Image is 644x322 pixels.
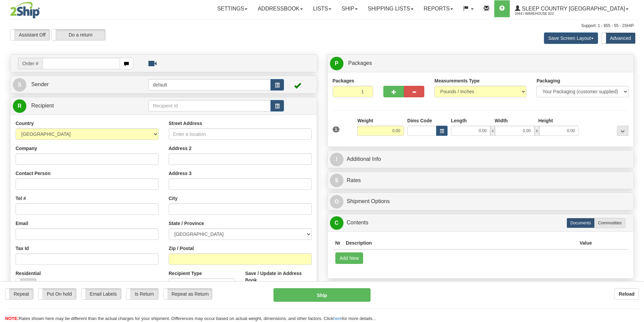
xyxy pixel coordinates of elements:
[10,29,50,40] label: Assistant Off
[18,58,42,69] span: Order #
[544,32,598,44] button: Save Screen Layout
[13,99,134,113] a: R Recipient
[330,152,631,166] a: IAdditional Info
[16,145,37,152] label: Company
[330,195,631,208] a: OShipment Options
[5,316,19,321] span: NOTE:
[31,81,49,87] span: Sender
[126,289,158,299] label: Is Return
[536,77,560,84] label: Packaging
[330,216,343,230] span: C
[333,126,340,132] span: 1
[148,100,271,112] input: Recipient Id
[330,57,343,70] span: P
[419,0,458,17] a: Reports
[169,245,194,252] label: Zip / Postal
[169,270,202,277] label: Recipient Type
[16,245,29,252] label: Tax Id
[336,0,362,17] a: Ship
[16,195,26,202] label: Tel #
[10,23,634,29] div: Support: 1 - 855 - 55 - 2SHIP
[357,117,373,124] label: Weight
[169,220,204,227] label: State / Province
[212,0,253,17] a: Settings
[407,117,432,124] label: Dims Code
[594,218,625,228] label: Commodities
[538,117,553,124] label: Height
[81,289,121,299] label: Email Labels
[16,170,50,177] label: Contact Person
[16,220,28,227] label: Email
[169,120,202,127] label: Street Address
[13,78,26,92] span: S
[16,270,41,277] label: Residential
[330,56,631,70] a: P Packages
[330,216,631,230] a: CContents
[148,79,271,91] input: Sender Id
[333,77,355,84] label: Packages
[16,279,36,290] label: No
[515,10,566,17] span: 2044 / Warehouse 922
[451,117,467,124] label: Length
[348,60,372,66] span: Packages
[335,252,363,264] button: Add New
[520,6,625,11] span: Sleep Country [GEOGRAPHIC_DATA]
[333,316,342,321] a: here
[330,195,343,208] span: O
[10,2,40,19] img: logo2044.jpg
[617,126,628,136] div: ...
[628,126,643,195] iframe: chat widget
[16,120,34,127] label: Country
[169,128,312,140] input: Enter a location
[495,117,508,124] label: Width
[602,33,635,44] label: Advanced
[614,288,639,300] button: Reload
[13,78,148,92] a: S Sender
[31,103,54,108] span: Recipient
[330,174,631,188] a: $Rates
[577,237,595,249] th: Value
[330,153,343,166] span: I
[308,0,336,17] a: Lists
[169,145,192,152] label: Address 2
[333,237,343,249] th: Nr
[13,99,26,113] span: R
[534,126,539,136] span: x
[52,29,105,40] label: Do a return
[619,291,635,297] b: Reload
[169,195,177,202] label: City
[343,237,577,249] th: Description
[273,288,371,302] button: Ship
[434,77,480,84] label: Measurements Type
[510,0,634,17] a: Sleep Country [GEOGRAPHIC_DATA] 2044 / Warehouse 922
[245,270,311,283] label: Save / Update in Address Book
[363,0,419,17] a: Shipping lists
[330,174,343,187] span: $
[5,289,33,299] label: Repeat
[567,218,595,228] label: Documents
[39,289,76,299] label: Put On hold
[169,170,192,177] label: Address 3
[164,289,212,299] label: Repeat as Return
[253,0,308,17] a: Addressbook
[490,126,495,136] span: x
